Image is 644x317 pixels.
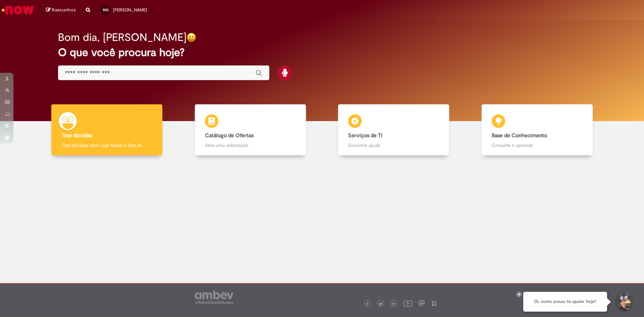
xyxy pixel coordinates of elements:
[195,290,233,304] img: logo_footer_ambev_rotulo_gray.png
[523,292,607,312] div: Oi, como posso te ajudar hoje?
[1,3,35,17] img: ServiceNow
[431,300,437,306] img: logo_footer_naosei.png
[205,132,254,139] b: Catálogo de Ofertas
[404,299,412,308] img: logo_footer_youtube.png
[52,7,76,13] span: Rascunhos
[466,104,609,156] a: Base de Conhecimento Consulte e aprenda
[58,32,186,43] h2: Bom dia, [PERSON_NAME]
[379,302,382,306] img: logo_footer_twitter.png
[58,47,586,58] h2: O que você procura hoje?
[103,8,108,12] span: MG
[348,142,439,149] p: Encontre ajuda
[392,302,396,306] img: logo_footer_linkedin.png
[186,33,196,42] img: happy-face.png
[492,142,583,149] p: Consulte e aprenda
[61,132,92,139] b: Tirar dúvidas
[322,104,466,156] a: Serviços de TI Encontre ajuda
[35,104,179,156] a: Tirar dúvidas Tirar dúvidas com Lupi Assist e Gen Ai
[419,300,425,306] img: logo_footer_workplace.png
[614,292,634,312] button: Iniciar Conversa de Suporte
[348,132,382,139] b: Serviços de TI
[366,302,369,306] img: logo_footer_facebook.png
[179,104,322,156] a: Catálogo de Ofertas Abra uma solicitação
[46,7,76,13] a: Rascunhos
[205,142,296,149] p: Abra uma solicitação
[113,7,147,13] span: [PERSON_NAME]
[61,142,152,149] p: Tirar dúvidas com Lupi Assist e Gen Ai
[492,132,547,139] b: Base de Conhecimento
